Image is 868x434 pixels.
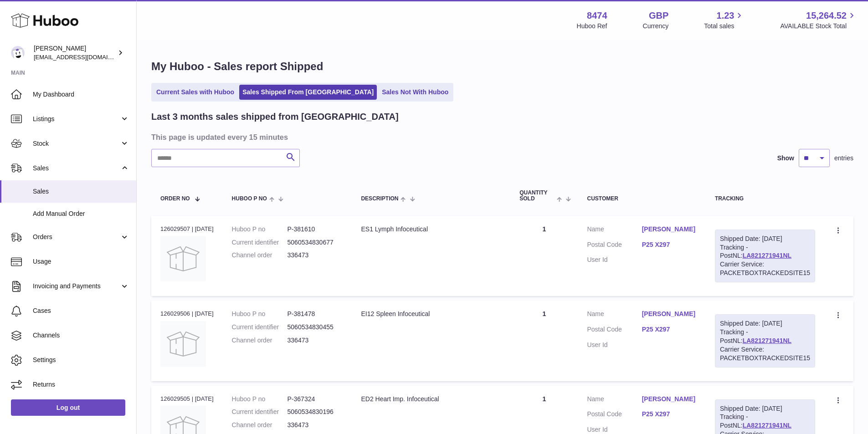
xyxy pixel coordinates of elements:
img: no-photo.jpg [160,236,206,281]
dt: Name [587,310,642,321]
span: Usage [33,257,129,266]
dd: 336473 [288,251,343,260]
dt: Name [587,395,642,406]
span: Listings [33,115,120,123]
dt: Huboo P no [232,395,288,403]
span: Order No [160,196,190,202]
span: AVAILABLE Stock Total [780,22,857,31]
dt: User Id [587,425,642,434]
span: Settings [33,356,129,364]
dt: Postal Code [587,410,642,421]
h3: This page is updated every 15 minutes [151,132,851,142]
span: 15,264.52 [806,10,847,22]
a: [PERSON_NAME] [642,310,697,318]
td: 1 [510,301,578,381]
img: orders@neshealth.com [11,46,25,60]
div: Shipped Date: [DATE] [720,319,810,328]
div: 126029505 | [DATE] [160,395,214,403]
span: 1.23 [717,10,734,22]
dt: User Id [587,341,642,349]
div: 126029507 | [DATE] [160,225,214,233]
div: Carrier Service: PACKETBOXTRACKEDSITE15 [720,345,810,363]
dd: P-381610 [288,225,343,234]
span: Description [361,196,398,202]
div: ED2 Heart Imp. Infoceutical [361,395,501,403]
span: Add Manual Order [33,209,129,218]
span: Returns [33,380,129,389]
span: Total sales [704,22,745,31]
strong: GBP [649,10,668,22]
dt: Postal Code [587,240,642,251]
div: EI12 Spleen Infoceutical [361,310,501,318]
div: Carrier Service: PACKETBOXTRACKEDSITE15 [720,260,810,277]
dd: 336473 [288,336,343,345]
span: My Dashboard [33,90,129,99]
dd: 5060534830196 [288,408,343,416]
td: 1 [510,216,578,296]
a: 15,264.52 AVAILABLE Stock Total [780,10,857,31]
dt: Current identifier [232,323,288,332]
div: Customer [587,196,696,202]
div: ES1 Lymph Infoceutical [361,225,501,234]
span: Channels [33,331,129,340]
h2: Last 3 months sales shipped from [GEOGRAPHIC_DATA] [151,111,399,123]
a: Sales Shipped From [GEOGRAPHIC_DATA] [239,85,377,100]
dd: 5060534830455 [288,323,343,332]
div: Tracking - PostNL: [715,314,815,367]
span: Quantity Sold [519,190,555,202]
dt: Channel order [232,336,288,345]
a: LA821271941NL [743,252,791,259]
span: Invoicing and Payments [33,282,120,291]
span: Sales [33,187,129,196]
a: Log out [11,399,125,416]
span: Stock [33,139,120,148]
dd: P-381478 [288,310,343,318]
dt: Current identifier [232,238,288,247]
dt: Name [587,225,642,236]
a: LA821271941NL [743,337,791,344]
div: Currency [643,22,669,31]
dd: P-367324 [288,395,343,403]
div: Tracking [715,196,815,202]
div: Shipped Date: [DATE] [720,235,810,243]
a: P25 X297 [642,325,697,334]
a: [PERSON_NAME] [642,225,697,234]
dd: 336473 [288,421,343,429]
span: Cases [33,306,129,315]
span: Sales [33,164,120,173]
dt: User Id [587,255,642,264]
a: P25 X297 [642,240,697,249]
div: Tracking - PostNL: [715,230,815,282]
span: entries [834,154,853,163]
dt: Huboo P no [232,310,288,318]
a: P25 X297 [642,410,697,419]
div: 126029506 | [DATE] [160,310,214,318]
div: Huboo Ref [577,22,607,31]
a: [PERSON_NAME] [642,395,697,403]
dt: Channel order [232,251,288,260]
a: LA821271941NL [743,422,791,429]
label: Show [777,154,794,163]
span: Huboo P no [232,196,267,202]
span: Orders [33,233,120,241]
img: no-photo.jpg [160,321,206,367]
span: [EMAIL_ADDRESS][DOMAIN_NAME] [34,53,134,61]
strong: 8474 [587,10,607,22]
a: 1.23 Total sales [704,10,745,31]
dt: Huboo P no [232,225,288,234]
a: Sales Not With Huboo [379,85,452,100]
dt: Postal Code [587,325,642,336]
a: Current Sales with Huboo [153,85,237,100]
div: [PERSON_NAME] [34,44,116,61]
dt: Current identifier [232,408,288,416]
dd: 5060534830677 [288,238,343,247]
h1: My Huboo - Sales report Shipped [151,59,853,74]
dt: Channel order [232,421,288,429]
div: Shipped Date: [DATE] [720,404,810,413]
